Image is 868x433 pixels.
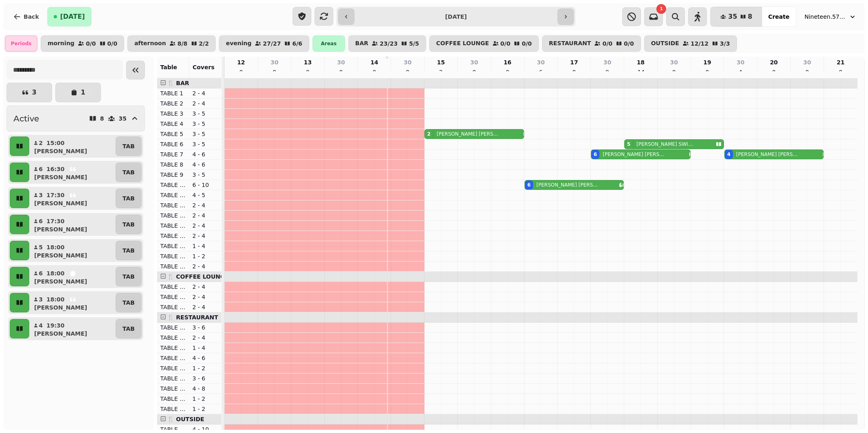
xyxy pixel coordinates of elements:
[116,163,142,182] button: TAB
[192,323,218,332] p: 3 - 6
[46,295,65,303] p: 18:00
[527,182,531,188] div: 6
[538,68,544,76] p: 6
[160,334,186,342] p: TABLE 24
[38,269,43,277] p: 6
[160,232,186,240] p: TABLE 17
[34,173,87,181] p: [PERSON_NAME]
[38,217,43,225] p: 6
[7,106,145,132] button: Active835
[192,99,218,108] p: 2 - 4
[571,68,577,76] p: 0
[304,68,311,76] p: 0
[160,160,186,169] p: TABLE 8
[34,225,87,233] p: [PERSON_NAME]
[38,295,43,303] p: 3
[803,58,811,66] p: 30
[727,151,730,158] div: 4
[34,303,87,312] p: [PERSON_NAME]
[31,189,114,208] button: 317:30[PERSON_NAME]
[594,151,597,158] div: 6
[503,58,511,66] p: 16
[160,89,186,97] p: TABLE 1
[31,293,114,312] button: 318:00[PERSON_NAME]
[116,241,142,260] button: TAB
[31,319,114,338] button: 419:30[PERSON_NAME]
[192,89,218,97] p: 2 - 4
[160,242,186,250] p: TABLE 18
[46,243,65,251] p: 18:00
[38,243,43,251] p: 5
[160,252,186,260] p: TABLE 19
[7,7,46,26] button: Back
[160,395,186,403] p: TABLE 30
[192,222,218,230] p: 2 - 4
[192,385,218,393] p: 4 - 8
[31,241,114,260] button: 518:00[PERSON_NAME]
[624,41,634,46] p: 0 / 0
[38,139,43,147] p: 2
[46,269,65,277] p: 18:00
[192,64,214,70] span: Covers
[48,40,74,47] p: morning
[219,35,309,52] button: evening27/276/6
[122,194,135,202] p: TAB
[355,40,368,47] p: BAR
[192,283,218,291] p: 2 - 4
[160,222,186,230] p: TABLE 16
[134,40,166,47] p: afternoon
[192,242,218,250] p: 1 - 4
[304,58,312,66] p: 13
[24,14,39,20] span: Back
[409,41,419,46] p: 5 / 5
[404,68,411,76] p: 0
[720,41,730,46] p: 3 / 3
[160,64,177,70] span: Table
[671,68,677,76] p: 0
[536,182,599,188] p: [PERSON_NAME] [PERSON_NAME]
[192,160,218,169] p: 4 - 6
[160,405,186,413] p: TABLE 31
[107,41,118,46] p: 0 / 0
[670,58,678,66] p: 30
[728,13,737,20] span: 35
[34,330,87,338] p: [PERSON_NAME]
[167,314,218,321] span: 🍴 RESTAURANT
[38,191,43,199] p: 3
[116,293,142,312] button: TAB
[192,293,218,301] p: 2 - 4
[549,40,591,47] p: RESTAURANT
[427,131,431,137] div: 2
[116,215,142,234] button: TAB
[55,83,101,102] button: 1
[736,151,799,158] p: [PERSON_NAME] [PERSON_NAME]
[837,58,844,66] p: 21
[800,9,861,24] button: Nineteen.57 Restaurant & Bar
[86,41,96,46] p: 0 / 0
[537,58,544,66] p: 30
[192,374,218,382] p: 3 - 6
[504,68,511,76] p: 0
[122,299,135,307] p: TAB
[237,58,245,66] p: 12
[7,83,52,102] button: 3
[192,405,218,413] p: 1 - 2
[192,181,218,189] p: 6 - 10
[192,364,218,372] p: 1 - 2
[160,150,186,158] p: TABLE 7
[370,58,378,66] p: 14
[41,35,124,52] button: morning0/00/0
[122,246,135,255] p: TAB
[604,68,611,76] p: 9
[46,165,65,173] p: 16:30
[570,58,578,66] p: 17
[116,136,142,156] button: TAB
[160,181,186,189] p: TABLE 10
[126,61,145,79] button: Collapse sidebar
[160,201,186,209] p: TABLE 14
[34,251,87,259] p: [PERSON_NAME]
[651,40,679,47] p: OUTSIDE
[627,141,630,147] div: 5
[31,163,114,182] button: 616:30[PERSON_NAME]
[404,58,411,66] p: 30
